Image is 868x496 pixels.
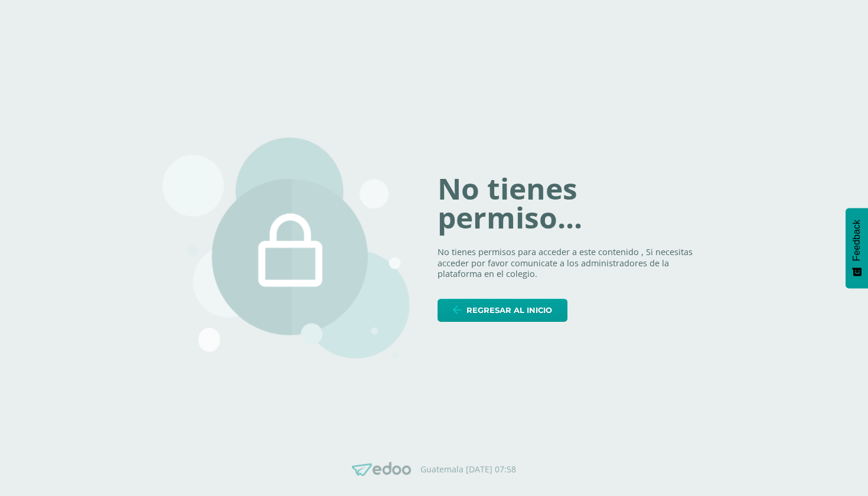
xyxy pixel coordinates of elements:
[352,462,411,477] img: Edoo
[438,247,706,280] p: No tienes permisos para acceder a este contenido , Si necesitas acceder por favor comunicate a lo...
[851,220,862,261] span: Feedback
[420,464,516,475] p: Guatemala [DATE] 07:58
[438,299,567,322] a: Regresar al inicio
[466,299,552,321] span: Regresar al inicio
[438,174,706,233] h1: No tienes permiso...
[162,138,409,358] img: 403.png
[846,208,868,288] button: Feedback - Mostrar encuesta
